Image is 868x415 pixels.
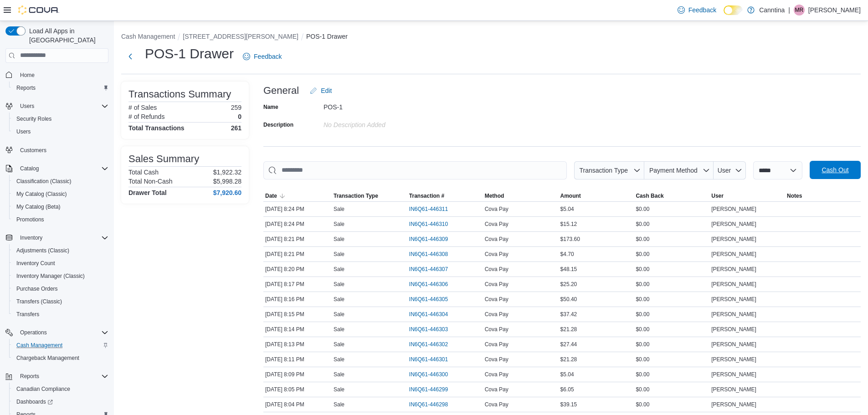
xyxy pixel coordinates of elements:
[16,385,70,393] span: Canadian Compliance
[13,353,83,364] a: Chargeback Management
[634,339,709,350] div: $0.00
[560,401,577,408] span: $39.15
[485,266,508,273] span: Cova Pay
[13,384,74,395] a: Canadian Compliance
[409,324,457,335] button: IN6Q61-446303
[13,113,108,124] span: Security Roles
[13,296,108,307] span: Transfers (Classic)
[16,311,39,318] span: Transfers
[711,236,756,243] span: [PERSON_NAME]
[634,369,709,380] div: $0.00
[238,113,241,120] p: 0
[485,356,508,363] span: Cova Pay
[574,161,644,179] button: Transaction Type
[16,144,108,156] span: Customers
[263,369,332,380] div: [DATE] 8:09 PM
[485,296,508,303] span: Cova Pay
[711,311,756,318] span: [PERSON_NAME]
[145,45,234,63] h1: POS-1 Drawer
[560,251,574,258] span: $4.70
[121,33,175,40] button: Cash Management
[13,271,108,282] span: Inventory Manager (Classic)
[231,104,241,111] p: 259
[808,5,861,15] p: [PERSON_NAME]
[263,234,332,245] div: [DATE] 8:21 PM
[183,33,298,40] button: [STREET_ADDRESS][PERSON_NAME]
[711,251,756,258] span: [PERSON_NAME]
[16,115,51,123] span: Security Roles
[263,204,332,215] div: [DATE] 8:24 PM
[26,26,108,45] span: Load All Apps in [GEOGRAPHIC_DATA]
[13,201,108,212] span: My Catalog (Beta)
[334,311,344,318] p: Sale
[16,327,108,338] span: Operations
[634,249,709,260] div: $0.00
[13,201,64,212] a: My Catalog (Beta)
[560,371,574,378] span: $5.04
[634,190,709,201] button: Cash Back
[128,124,185,132] h4: Total Transactions
[334,205,344,213] p: Sale
[794,5,805,15] div: Matthew Reddy
[263,339,332,350] div: [DATE] 8:13 PM
[13,189,108,200] span: My Catalog (Classic)
[9,175,112,188] button: Classification (Classic)
[20,102,34,110] span: Users
[9,125,112,138] button: Users
[9,200,112,213] button: My Catalog (Beta)
[485,251,508,258] span: Cova Pay
[263,309,332,320] div: [DATE] 8:15 PM
[409,356,448,363] span: IN6Q61-446301
[560,281,577,288] span: $25.20
[334,356,344,363] p: Sale
[121,32,861,43] nav: An example of EuiBreadcrumbs
[2,100,112,113] button: Users
[16,216,44,223] span: Promotions
[213,169,241,176] p: $1,922.32
[18,5,59,15] img: Cova
[332,190,407,201] button: Transaction Type
[9,270,112,282] button: Inventory Manager (Classic)
[13,271,88,282] a: Inventory Manager (Classic)
[306,82,335,100] button: Edit
[634,279,709,290] div: $0.00
[649,167,698,174] span: Payment Method
[711,220,756,228] span: [PERSON_NAME]
[13,309,108,320] span: Transfers
[559,190,634,201] button: Amount
[636,192,663,200] span: Cash Back
[13,296,66,307] a: Transfers (Classic)
[13,176,75,187] a: Classification (Classic)
[2,326,112,339] button: Operations
[16,371,108,382] span: Reports
[560,296,577,303] span: $50.40
[16,178,72,185] span: Classification (Classic)
[485,341,508,348] span: Cova Pay
[16,190,67,198] span: My Catalog (Classic)
[20,234,42,241] span: Inventory
[16,84,36,92] span: Reports
[634,234,709,245] div: $0.00
[711,192,724,200] span: User
[254,52,282,61] span: Feedback
[711,296,756,303] span: [PERSON_NAME]
[2,370,112,383] button: Reports
[579,167,628,174] span: Transaction Type
[20,165,39,172] span: Catalog
[409,339,457,350] button: IN6Q61-446302
[409,386,448,393] span: IN6Q61-446299
[263,121,293,128] label: Description
[13,82,39,93] a: Reports
[711,386,756,393] span: [PERSON_NAME]
[409,266,448,273] span: IN6Q61-446307
[9,339,112,352] button: Cash Management
[718,167,731,174] span: User
[213,189,241,196] h4: $7,920.60
[239,47,285,66] a: Feedback
[634,399,709,410] div: $0.00
[16,232,108,243] span: Inventory
[16,128,31,135] span: Users
[9,188,112,200] button: My Catalog (Classic)
[560,220,577,228] span: $15.12
[16,285,58,292] span: Purchase Orders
